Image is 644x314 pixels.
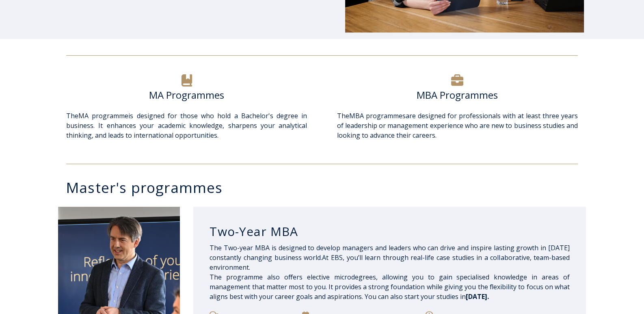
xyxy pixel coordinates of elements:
[337,111,578,140] span: The are designed for professionals with at least three years of leadership or management experien...
[78,111,128,120] a: MA programme
[365,292,489,301] span: You can also start your studies in
[337,89,578,101] h6: MBA Programmes
[66,111,307,140] span: The is designed for those who hold a Bachelor's degree in business. It enhances your academic kno...
[210,243,570,301] span: The Two-year MBA is designed to develop managers and leaders who can drive and inspire lasting gr...
[210,224,570,239] h3: Two-Year MBA
[466,292,489,301] span: [DATE].
[66,180,586,195] h3: Master's programmes
[66,89,307,101] h6: MA Programmes
[349,111,406,120] a: MBA programmes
